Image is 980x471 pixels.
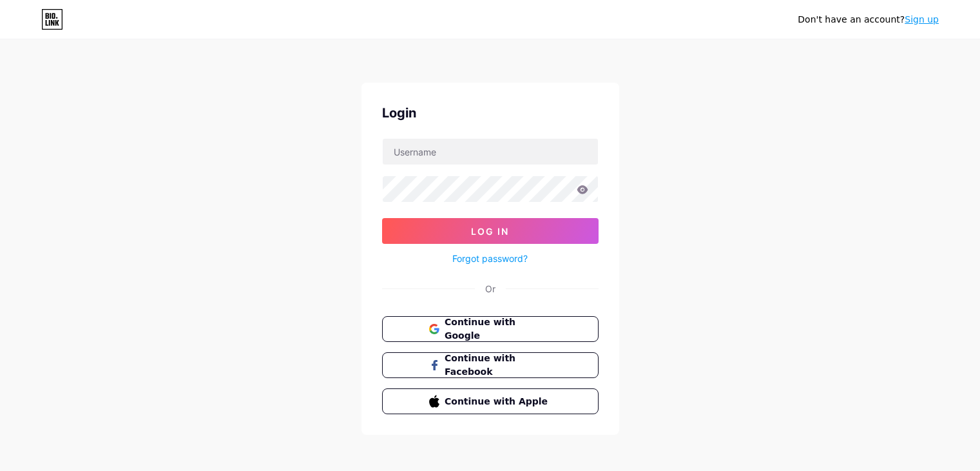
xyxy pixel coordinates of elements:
[798,13,939,26] div: Don't have an account?
[471,226,509,237] span: Log In
[905,14,939,25] a: Sign up
[383,139,598,165] input: Username
[382,388,599,414] button: Continue with Apple
[485,282,495,296] div: Or
[382,352,599,378] button: Continue with Facebook
[445,395,551,408] span: Continue with Apple
[445,352,551,379] span: Continue with Facebook
[445,316,551,343] span: Continue with Google
[382,218,599,244] button: Log In
[382,103,599,123] div: Login
[452,252,528,265] a: Forgot password?
[382,316,599,342] button: Continue with Google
